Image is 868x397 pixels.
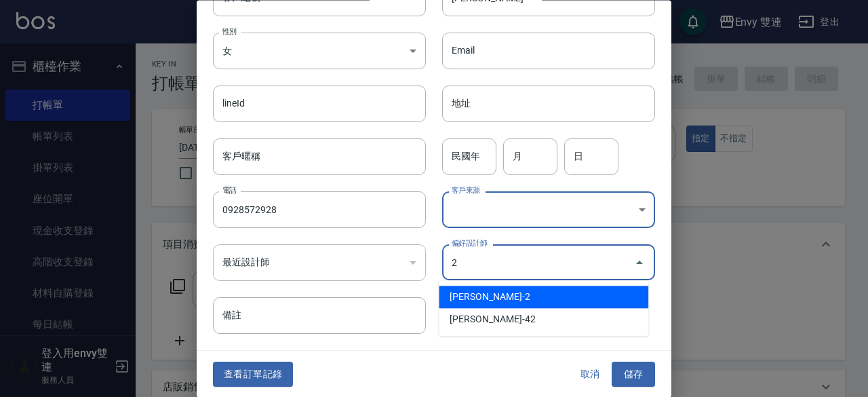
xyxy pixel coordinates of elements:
[568,362,612,387] button: 取消
[222,26,237,37] label: 性別
[439,286,648,308] li: [PERSON_NAME]-2
[629,252,650,273] button: Close
[452,186,480,196] label: 客戶來源
[213,362,293,387] button: 查看訂單記錄
[213,33,426,69] div: 女
[452,239,487,249] label: 偏好設計師
[612,362,655,387] button: 儲存
[222,186,237,196] label: 電話
[439,308,648,330] li: [PERSON_NAME]-42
